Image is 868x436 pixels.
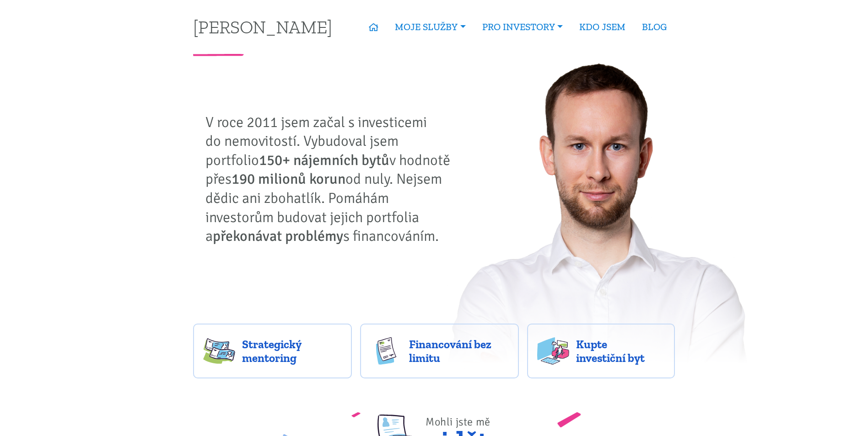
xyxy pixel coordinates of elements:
span: Strategický mentoring [242,337,342,365]
a: BLOG [634,16,675,37]
a: KDO JSEM [571,16,634,37]
a: PRO INVESTORY [474,16,571,37]
a: MOJE SLUŽBY [387,16,474,37]
a: Kupte investiční byt [527,324,675,378]
a: Strategický mentoring [193,324,352,378]
span: Mohli jste mě [426,415,491,429]
a: Financování bez limitu [360,324,519,378]
a: [PERSON_NAME] [193,18,332,36]
img: strategy [203,337,235,365]
p: V roce 2011 jsem začal s investicemi do nemovitostí. Vybudoval jsem portfolio v hodnotě přes od n... [205,113,457,246]
img: finance [370,337,402,365]
strong: překonávat problémy [213,227,343,245]
span: Kupte investiční byt [576,337,665,365]
img: flats [537,337,569,365]
strong: 150+ nájemních bytů [259,151,389,169]
span: Financování bez limitu [409,337,509,365]
strong: 190 milionů korun [232,170,345,188]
